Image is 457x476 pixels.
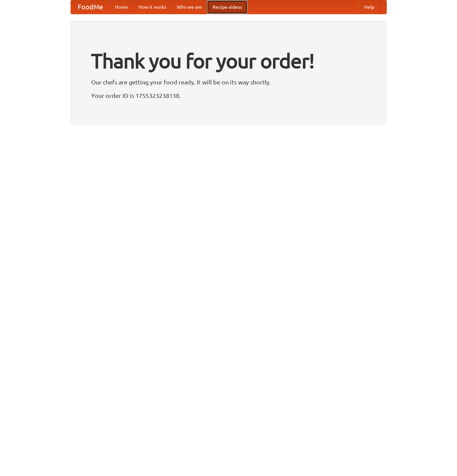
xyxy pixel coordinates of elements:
[91,90,366,101] p: Your order ID is 1755323238138.
[133,0,172,14] a: How it works
[110,0,133,14] a: Home
[91,77,366,87] p: Our chefs are getting your food ready. It will be on its way shortly.
[207,0,247,14] a: Recipe videos
[172,0,207,14] a: Who we are
[71,0,110,14] a: FoodMe
[359,0,380,14] a: Help
[91,45,366,77] h1: Thank you for your order!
